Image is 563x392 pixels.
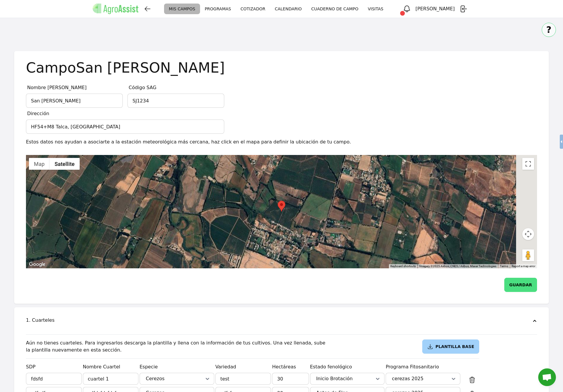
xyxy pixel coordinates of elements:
h3: [PERSON_NAME] [415,5,455,13]
a: Open this area in Google Maps (opens a new window) [27,261,47,268]
div: Inicio Brotación [316,375,366,383]
input: Dirección [26,120,224,134]
span: Nombre [PERSON_NAME] [27,84,87,91]
a: CALENDARIO [270,4,306,14]
a: Terms [500,264,508,268]
div: Estos datos nos ayudan a asociarte a la estación meteorológica más cercana, haz click en el mapa ... [26,138,367,146]
div: Programa Fitosanitario [386,363,479,370]
a: COTIZADOR [236,4,270,14]
div: 1. Cuarteles [26,317,528,324]
button: Show satellite imagery [50,158,80,170]
button: Toggle fullscreen view [522,158,534,170]
img: Google [27,261,47,268]
button: Drag Pegman onto the map to open Street View [522,249,534,261]
button: PLANTILLA BASE [422,339,479,354]
div: Variedad [215,363,271,370]
button: Show street map [29,158,50,170]
div: Campo San [PERSON_NAME] [26,61,528,75]
button: Keyboard shortcuts [390,264,416,268]
span: ? [546,24,551,35]
span: PLANTILLA BASE [436,344,474,349]
a: VISITAS [363,4,388,14]
span: Código SAG [129,84,156,91]
button: GUARDAR [504,278,537,292]
span: Imagery ©2025 Airbus, CNES / Airbus, Maxar Technologies [419,264,496,268]
a: CUADERNO DE CAMPO [307,4,363,14]
div: cerezas 2025 [392,375,441,383]
a: MIS CAMPOS [164,4,200,14]
input: Nombre [PERSON_NAME] [26,94,123,108]
div: Hectáreas [272,363,309,370]
button: Map camera controls [522,228,534,240]
a: Chat abierto [538,368,556,386]
a: PROGRAMAS [200,4,236,14]
div: Aún no tienes cuarteles. Para ingresarlos descarga la plantilla y llena con la información de tus... [26,339,328,354]
div: SDP [26,363,82,370]
span: Dirección [27,110,49,117]
img: AgroAssist [93,4,138,14]
button: ? [542,23,556,37]
div: Estado fenológico [310,363,385,370]
div: Especie [140,363,214,370]
div: Cerezos [146,375,195,383]
div: Nombre Cuartel [83,363,139,370]
a: Report a map error [512,264,535,268]
input: Código SAG [127,94,224,108]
